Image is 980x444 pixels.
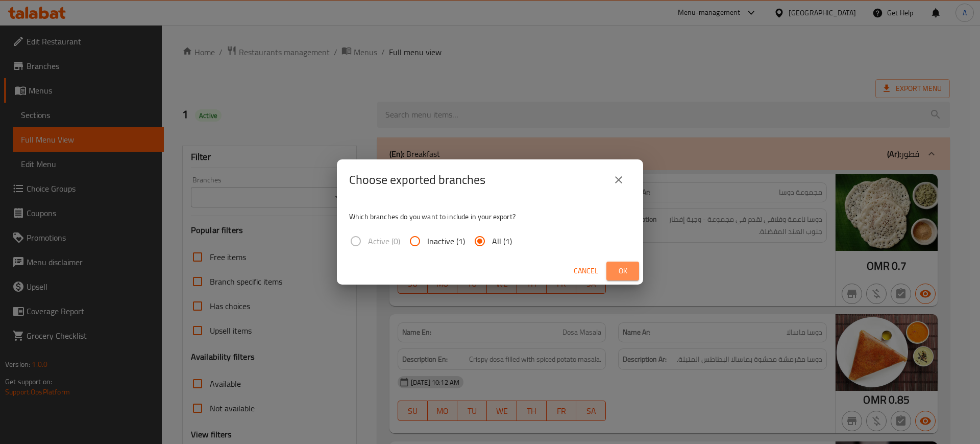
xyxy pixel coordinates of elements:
span: Inactive (1) [427,235,465,247]
button: close [606,168,631,192]
span: Active (0) [368,235,400,247]
h2: Choose exported branches [349,172,485,188]
p: Which branches do you want to include in your export? [349,212,631,222]
span: All (1) [492,235,512,247]
button: Cancel [570,262,602,281]
button: Ok [606,262,639,281]
span: Cancel [574,265,598,277]
span: Ok [615,265,631,277]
